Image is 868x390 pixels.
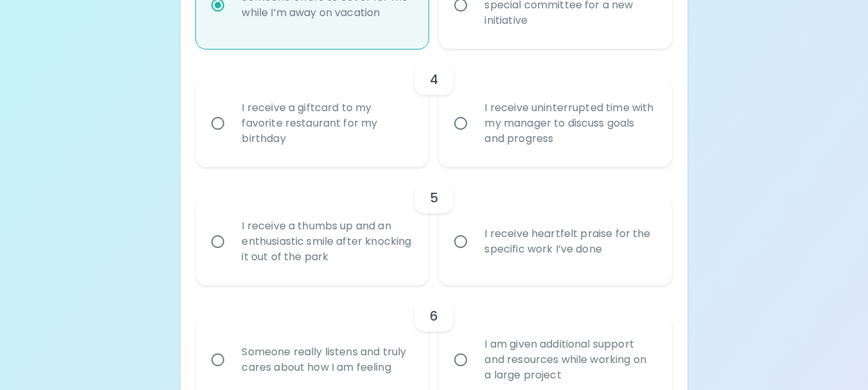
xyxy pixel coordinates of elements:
div: choice-group-check [196,49,671,167]
div: I receive uninterrupted time with my manager to discuss goals and progress [474,85,664,162]
h6: 4 [430,69,438,90]
h6: 5 [430,188,438,208]
h6: 6 [430,306,438,326]
div: I receive a thumbs up and an enthusiastic smile after knocking it out of the park [231,203,421,280]
div: I receive a giftcard to my favorite restaurant for my birthday [231,85,421,162]
div: choice-group-check [196,167,671,285]
div: I receive heartfelt praise for the specific work I’ve done [474,211,664,272]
